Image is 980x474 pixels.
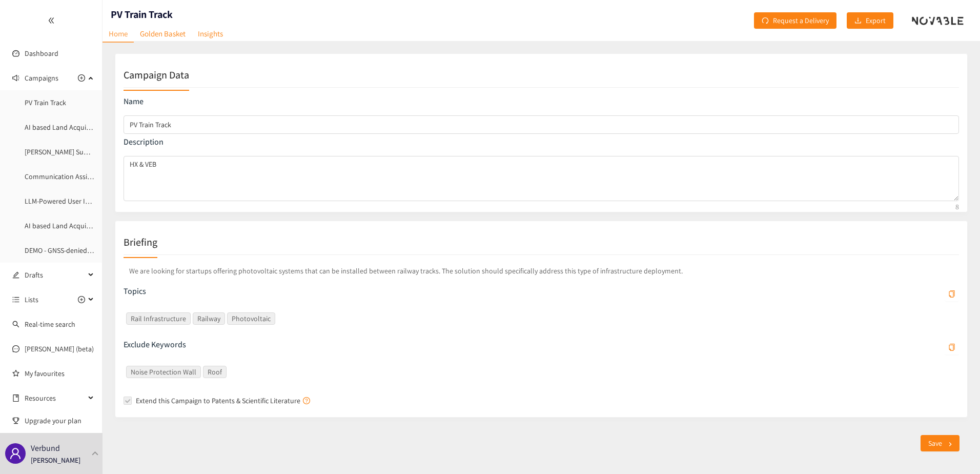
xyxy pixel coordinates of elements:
span: Roof [208,366,222,378]
h2: Campaign Data [124,68,189,82]
span: copy [948,290,955,299]
span: book [12,394,19,402]
span: Railway [197,313,220,324]
span: copy [948,344,955,352]
span: Extend this Campaign to Patents & Scientific Literature [132,395,300,406]
a: [PERSON_NAME] Support [25,147,101,156]
span: Noise Protection Wall [126,366,201,378]
span: plus-circle [78,74,85,82]
button: Rail InfrastructureRailwayPhotovoltaic [945,285,959,301]
h1: PV Train Track [111,7,173,22]
a: Insights [192,26,229,42]
span: Upgrade your plan [25,410,94,431]
span: Roof [203,366,227,378]
span: Noise Protection Wall [131,366,196,378]
span: download [854,17,862,25]
p: Name [124,96,959,107]
p: We are looking for startups offering photovoltaic systems that can be installed between railway t... [124,263,959,279]
p: Exclude Keywords [124,339,186,350]
a: DEMO - GNSS-denied flight [25,246,104,255]
a: Home [103,26,134,43]
span: edit [12,271,19,279]
span: unordered-list [12,296,19,303]
p: Topics [124,286,146,297]
span: redo [762,17,769,25]
div: Chat-Widget [813,363,980,474]
a: AI based Land Acquisition - Stakeholdermanagement [25,123,187,132]
a: My favourites [25,363,94,384]
span: Lists [25,289,38,310]
a: Dashboard [25,49,58,58]
a: PV Train Track [25,98,66,107]
span: Railway [193,312,225,325]
textarea: campaign description [124,156,959,201]
a: Communication Assistant [25,172,103,181]
span: Rail Infrastructure [126,312,191,325]
span: sound [12,74,19,82]
p: [PERSON_NAME] [31,455,80,466]
span: Photovoltaic [232,313,271,324]
span: Resources [25,388,85,408]
a: [PERSON_NAME] (beta) [25,344,94,353]
span: trophy [12,417,19,424]
button: redoRequest a Delivery [754,12,836,29]
span: user [9,447,22,460]
span: Request a Delivery [773,15,829,26]
iframe: Chat Widget [813,363,980,474]
span: plus-circle [78,296,85,303]
span: Drafts [25,265,85,285]
span: Rail Infrastructure [131,313,186,324]
p: Description [124,136,959,148]
a: Golden Basket [134,26,192,42]
a: Real-time search [25,320,75,329]
a: AI based Land Acquisition [25,221,103,230]
input: Rail InfrastructureRailwayPhotovoltaiccopy [277,312,279,325]
p: Verbund [31,442,60,455]
h2: Briefing [124,235,157,249]
span: Export [866,15,886,26]
span: question-circle [303,397,310,404]
button: Noise Protection WallRoof [945,338,959,354]
span: double-left [48,17,55,24]
button: downloadExport [847,12,893,29]
input: campaign name [124,115,959,134]
span: Campaigns [25,68,58,88]
a: LLM-Powered User Interaction Layer [25,196,135,206]
input: Noise Protection WallRoofcopy [229,366,231,378]
span: Photovoltaic [227,312,275,325]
